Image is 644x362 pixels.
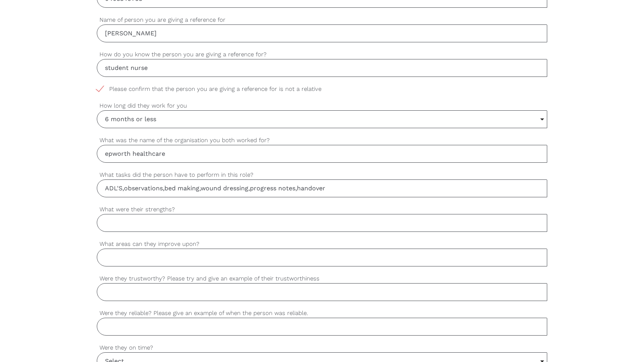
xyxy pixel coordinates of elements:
[97,16,548,24] label: Name of person you are giving a reference for
[97,85,336,94] span: Please confirm that the person you are giving a reference for is not a relative
[97,343,548,352] label: Were they on time?
[97,309,548,318] label: Were they reliable? Please give an example of when the person was reliable.
[97,50,548,59] label: How do you know the person you are giving a reference for?
[97,240,548,249] label: What areas can they improve upon?
[97,274,548,283] label: Were they trustworthy? Please try and give an example of their trustworthiness
[97,205,548,214] label: What were their strengths?
[97,101,548,110] label: How long did they work for you
[97,136,548,145] label: What was the name of the organisation you both worked for?
[97,171,548,179] label: What tasks did the person have to perform in this role?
